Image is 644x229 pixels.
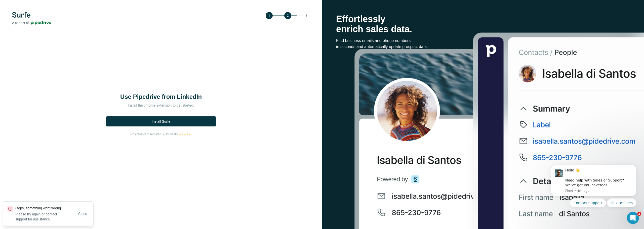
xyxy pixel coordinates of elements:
[336,38,630,44] p: Find business emails and phone numbers
[354,31,644,229] img: Surfe Stock Photo - Selling good vibes
[12,12,51,25] img: Surfe's logo
[111,93,211,101] h1: Use Pipedrive from LinkedIn
[15,206,72,211] p: Oops, something went wrong
[106,116,216,126] button: Install Surfe
[336,44,630,50] p: in seconds and automatically update prospect data.
[336,24,630,34] p: enrich sales data.
[336,14,630,24] p: Effortlessly
[75,209,91,218] button: Close
[111,103,211,108] p: Install the chrome extension to get started.
[627,212,639,224] iframe: Intercom live chat
[637,212,641,216] span: 2
[543,160,644,210] iframe: Intercom notifications message
[131,132,178,136] span: No credit card required. 20k+ users
[266,12,310,19] img: Step 2
[152,119,170,124] span: Install Surfe
[15,212,72,222] p: Please try again or contact support for assistance.
[78,211,87,216] span: Close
